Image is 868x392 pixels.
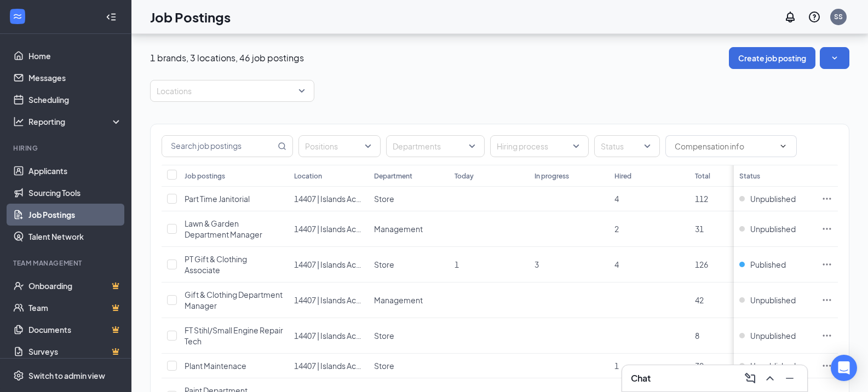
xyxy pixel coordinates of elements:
[13,143,120,153] div: Hiring
[28,116,123,127] div: Reporting
[695,331,699,341] span: 8
[374,194,394,204] span: Store
[821,193,832,204] svg: Ellipses
[278,142,286,151] svg: MagnifyingGlass
[289,187,369,211] td: 14407 | Islands Ace Hardware
[689,165,769,187] th: Total
[781,370,798,387] button: Minimize
[28,89,122,111] a: Scheduling
[28,160,122,182] a: Applicants
[185,218,262,239] span: Lawn & Garden Department Manager
[808,10,821,24] svg: QuestionInfo
[614,224,619,234] span: 2
[374,331,394,341] span: Store
[374,171,412,181] div: Department
[750,330,796,341] span: Unpublished
[750,223,796,234] span: Unpublished
[779,142,787,151] svg: ChevronDown
[374,260,394,269] span: Store
[294,331,398,341] span: 14407 | Islands Ace Hardware
[369,318,449,354] td: Store
[185,290,283,310] span: Gift & Clothing Department Manager
[695,224,704,234] span: 31
[820,47,849,69] button: SmallChevronDown
[289,247,369,283] td: 14407 | Islands Ace Hardware
[455,260,459,269] span: 1
[784,10,797,24] svg: Notifications
[821,223,832,234] svg: Ellipses
[150,52,304,64] p: 1 brands, 3 locations, 46 job postings
[162,136,275,157] input: Search job postings
[534,260,539,269] span: 3
[529,165,609,187] th: In progress
[741,370,759,387] button: ComposeMessage
[185,325,283,346] span: FT Stihl/Small Engine Repair Tech
[294,361,398,371] span: 14407 | Islands Ace Hardware
[609,165,689,187] th: Hired
[831,355,857,381] div: Open Intercom Messenger
[675,140,774,152] input: Compensation info
[106,11,117,22] svg: Collapse
[369,283,449,318] td: Management
[449,165,529,187] th: Today
[289,283,369,318] td: 14407 | Islands Ace Hardware
[28,226,122,247] a: Talent Network
[28,319,122,341] a: DocumentsCrown
[369,247,449,283] td: Store
[28,182,122,204] a: Sourcing Tools
[294,260,398,269] span: 14407 | Islands Ace Hardware
[28,341,122,362] a: SurveysCrown
[750,259,786,270] span: Published
[289,318,369,354] td: 14407 | Islands Ace Hardware
[695,260,708,269] span: 126
[185,361,246,371] span: Plant Maintenace
[12,11,23,22] svg: WorkstreamLogo
[695,295,704,305] span: 42
[763,372,777,385] svg: ChevronUp
[369,211,449,247] td: Management
[294,224,398,234] span: 14407 | Islands Ace Hardware
[369,187,449,211] td: Store
[750,193,796,204] span: Unpublished
[821,259,832,270] svg: Ellipses
[374,361,394,371] span: Store
[750,295,796,305] span: Unpublished
[783,372,796,385] svg: Minimize
[374,224,423,234] span: Management
[750,360,796,371] span: Unpublished
[829,53,840,64] svg: SmallChevronDown
[294,295,398,305] span: 14407 | Islands Ace Hardware
[614,361,619,371] span: 1
[294,194,398,204] span: 14407 | Islands Ace Hardware
[28,204,122,226] a: Job Postings
[614,260,619,269] span: 4
[289,354,369,378] td: 14407 | Islands Ace Hardware
[28,67,122,89] a: Messages
[185,194,250,204] span: Part Time Janitorial
[821,360,832,371] svg: Ellipses
[695,194,708,204] span: 112
[28,370,105,381] div: Switch to admin view
[729,47,815,69] button: Create job posting
[631,372,651,384] h3: Chat
[28,297,122,319] a: TeamCrown
[744,372,757,385] svg: ComposeMessage
[185,171,225,181] div: Job postings
[821,295,832,305] svg: Ellipses
[294,171,322,181] div: Location
[834,12,843,21] div: SS
[28,275,122,297] a: OnboardingCrown
[374,295,423,305] span: Management
[734,165,816,187] th: Status
[13,258,120,268] div: Team Management
[695,361,704,371] span: 32
[289,211,369,247] td: 14407 | Islands Ace Hardware
[13,116,24,127] svg: Analysis
[185,254,247,275] span: PT Gift & Clothing Associate
[821,330,832,341] svg: Ellipses
[150,8,231,26] h1: Job Postings
[28,45,122,67] a: Home
[614,194,619,204] span: 4
[761,370,779,387] button: ChevronUp
[369,354,449,378] td: Store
